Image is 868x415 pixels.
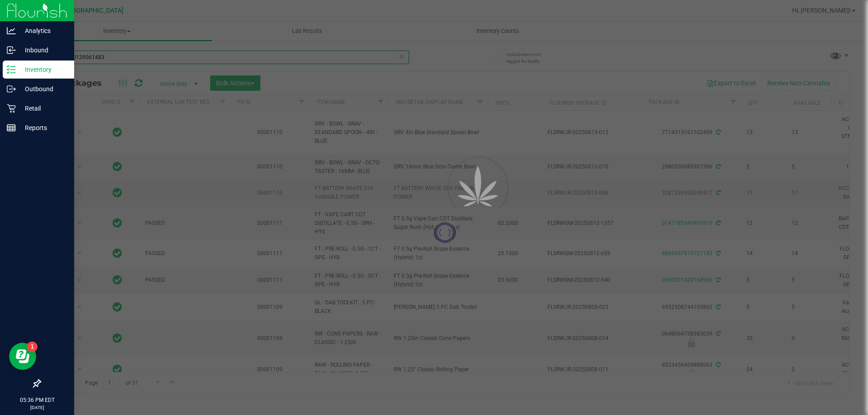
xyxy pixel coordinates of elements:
[4,404,70,411] p: [DATE]
[16,122,70,133] p: Reports
[7,26,16,35] inline-svg: Analytics
[7,65,16,74] inline-svg: Inventory
[16,103,70,114] p: Retail
[16,84,70,94] p: Outbound
[16,64,70,75] p: Inventory
[7,123,16,132] inline-svg: Reports
[7,46,16,55] inline-svg: Inbound
[7,104,16,113] inline-svg: Retail
[27,341,38,352] iframe: Resource center unread badge
[4,396,70,404] p: 05:36 PM EDT
[7,84,16,93] inline-svg: Outbound
[16,25,70,36] p: Analytics
[9,343,36,370] iframe: Resource center
[16,45,70,56] p: Inbound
